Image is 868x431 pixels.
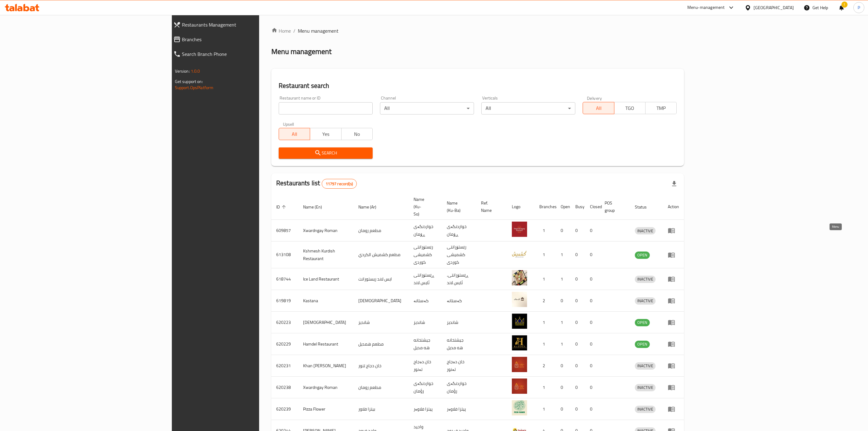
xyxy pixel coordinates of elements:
[442,312,476,333] td: شانديز
[570,355,585,377] td: 0
[585,355,600,377] td: 0
[570,290,585,312] td: 0
[409,241,442,268] td: رێستۆرانتی کشمیشى كوردى
[556,290,570,312] td: 0
[635,297,656,304] span: INACTIVE
[635,227,656,234] span: INACTIVE
[556,377,570,398] td: 0
[570,333,585,355] td: 0
[353,312,409,333] td: شانديز
[635,319,650,326] span: OPEN
[668,297,679,304] div: Menu
[534,194,556,220] th: Branches
[409,312,442,333] td: شانديز
[298,355,353,377] td: Khan [PERSON_NAME]
[284,149,368,157] span: Search
[298,241,353,268] td: Kshmesh Kurdish Restaurant
[298,220,353,241] td: Xwardngay Roman
[279,147,373,159] button: Search
[512,222,527,237] img: Xwardngay Roman
[353,220,409,241] td: مطعم رومان
[512,400,527,415] img: Pizza Flower
[182,21,312,28] span: Restaurants Management
[512,270,527,285] img: Ice Land Restaurant
[279,128,310,140] button: All
[442,377,476,398] td: خواردنگەی رؤمان
[341,128,373,140] button: No
[409,220,442,241] td: خواردنگەی ڕۆمان
[585,104,612,113] span: All
[645,102,677,114] button: TMP
[283,122,294,126] label: Upsell
[481,199,500,214] span: Ref. Name
[585,290,600,312] td: 0
[556,220,570,241] td: 0
[353,377,409,398] td: مطعم رومان
[353,398,409,420] td: بيتزا فلاور
[570,241,585,268] td: 0
[353,355,409,377] td: خان دجاج تنور
[442,398,476,420] td: پیتزا فلاوەر
[276,203,288,211] span: ID
[191,67,200,75] span: 1.0.0
[635,384,656,391] span: INACTIVE
[534,290,556,312] td: 2
[635,406,656,413] span: INACTIVE
[512,335,527,350] img: Hamdel Restaurant
[442,355,476,377] td: خان دەجاج تەنور
[380,102,474,114] div: All
[442,268,476,290] td: .ڕێستۆرانتی ئایس لاند
[635,362,656,369] span: INACTIVE
[279,81,677,90] h2: Restaurant search
[276,179,357,189] h2: Restaurants list
[534,333,556,355] td: 1
[605,199,623,214] span: POS group
[667,176,682,191] div: Export file
[556,241,570,268] td: 1
[414,196,435,218] span: Name (Ku-So)
[534,241,556,268] td: 1
[512,313,527,329] img: Shandiz
[344,130,370,139] span: No
[507,194,534,220] th: Logo
[617,104,643,113] span: TGO
[310,128,341,140] button: Yes
[353,333,409,355] td: مطعم همديل
[298,268,353,290] td: Ice Land Restaurant
[182,36,312,43] span: Branches
[512,378,527,394] img: Xwardngay Roman
[442,290,476,312] td: کەستانە
[570,377,585,398] td: 0
[168,47,317,61] a: Search Branch Phone
[570,398,585,420] td: 0
[585,241,600,268] td: 0
[687,4,725,11] div: Menu-management
[168,17,317,32] a: Restaurants Management
[358,203,384,211] span: Name (Ar)
[442,220,476,241] td: خواردنگەی ڕۆمان
[614,102,646,114] button: TGO
[635,276,656,283] div: INACTIVE
[353,268,409,290] td: ايس لاند ريستورانت
[512,246,527,261] img: Kshmesh Kurdish Restaurant
[409,398,442,420] td: پیتزا فلاوەر
[534,268,556,290] td: 1
[279,102,373,114] input: Search for restaurant name or ID..
[447,199,469,214] span: Name (Ku-Ba)
[635,341,650,348] span: OPEN
[409,355,442,377] td: خان دەجاج تەنور
[668,275,679,283] div: Menu
[635,406,656,413] div: INACTIVE
[512,357,527,372] img: Khan Dejaj Tanoor
[570,312,585,333] td: 0
[587,96,602,100] label: Delivery
[668,405,679,413] div: Menu
[298,27,338,34] span: Menu management
[570,194,585,220] th: Busy
[409,290,442,312] td: کەستانە
[556,398,570,420] td: 0
[442,241,476,268] td: رێستۆرانتی کشمیشى كوردى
